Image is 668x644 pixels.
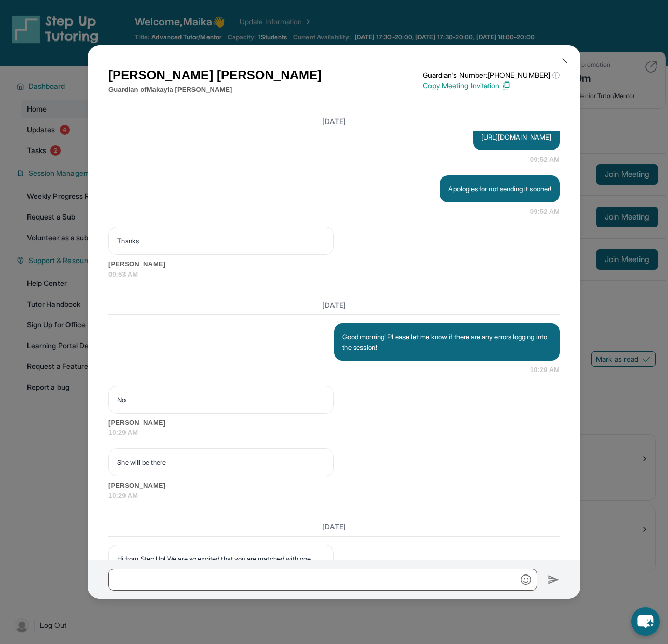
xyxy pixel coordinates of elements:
span: 10:29 AM [108,428,560,438]
span: [PERSON_NAME] [108,418,560,428]
p: Copy Meeting Invitation [423,80,560,91]
h1: [PERSON_NAME] [PERSON_NAME] [108,66,322,85]
span: [PERSON_NAME] [108,481,560,491]
p: Apologies for not sending it sooner! [448,184,551,194]
span: 09:52 AM [530,207,560,217]
button: chat-button [631,607,660,636]
p: Guardian's Number: [PHONE_NUMBER] [423,70,560,80]
span: 10:29 AM [530,365,560,375]
img: Send icon [548,573,560,586]
p: Good morning! PLease let me know if there are any errors logging into the session! [342,332,551,352]
span: 10:29 AM [108,490,560,501]
h3: [DATE] [108,300,560,310]
span: 09:53 AM [108,269,560,280]
span: [PERSON_NAME] [108,259,560,269]
p: No [117,394,325,405]
span: 09:52 AM [530,155,560,165]
img: Copy Icon [502,81,511,90]
h3: [DATE] [108,522,560,532]
p: Thanks [117,236,325,246]
span: ⓘ [552,70,560,80]
p: Guardian of Makayla [PERSON_NAME] [108,85,322,95]
img: Close Icon [561,57,569,65]
p: Hi from Step Up! We are so excited that you are matched with one another. Please use this space t... [117,554,325,595]
h3: [DATE] [108,116,560,127]
p: She will be there [117,457,325,468]
p: [URL][DOMAIN_NAME] [481,132,551,142]
img: Emoji [521,574,531,585]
